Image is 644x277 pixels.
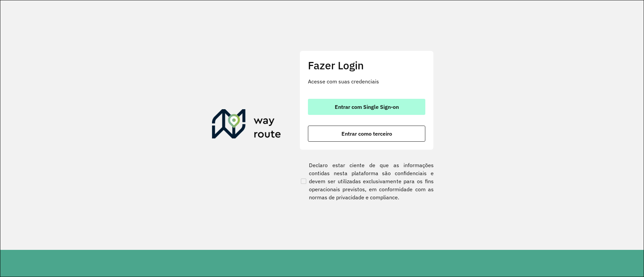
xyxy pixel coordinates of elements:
h2: Fazer Login [308,59,425,72]
span: Entrar como terceiro [341,131,392,136]
button: button [308,99,425,115]
span: Entrar com Single Sign-on [335,104,399,110]
p: Acesse com suas credenciais [308,77,425,85]
img: Roteirizador AmbevTech [212,109,281,141]
label: Declaro estar ciente de que as informações contidas nesta plataforma são confidenciais e devem se... [300,161,434,201]
button: button [308,126,425,142]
